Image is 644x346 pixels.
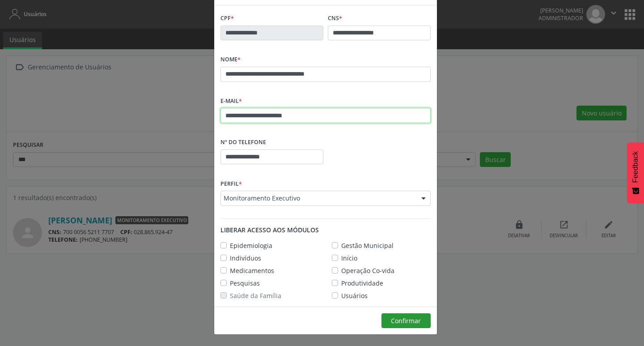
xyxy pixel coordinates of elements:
label: Indivíduos [230,253,261,263]
label: E-mail [220,94,242,108]
span: Monitoramento Executivo [224,194,412,203]
label: Operação Co-vida [341,266,394,275]
label: Início [341,253,357,263]
label: Nº do Telefone [220,136,266,150]
button: Confirmar [381,313,431,329]
button: Feedback - Mostrar pesquisa [627,142,644,203]
label: Nome [220,53,241,67]
label: Epidemiologia [230,241,272,250]
label: Pesquisas [230,278,260,288]
label: Medicamentos [230,266,274,275]
span: Confirmar [391,316,421,325]
label: CPF [220,12,234,26]
div: Liberar acesso aos módulos [220,225,431,235]
span: Feedback [631,151,640,183]
label: Produtividade [341,278,383,288]
label: Perfil [220,177,242,191]
label: Saúde da Família [230,291,281,300]
label: Gestão Municipal [341,241,394,250]
label: Usuários [341,291,368,300]
label: CNS [328,12,342,26]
